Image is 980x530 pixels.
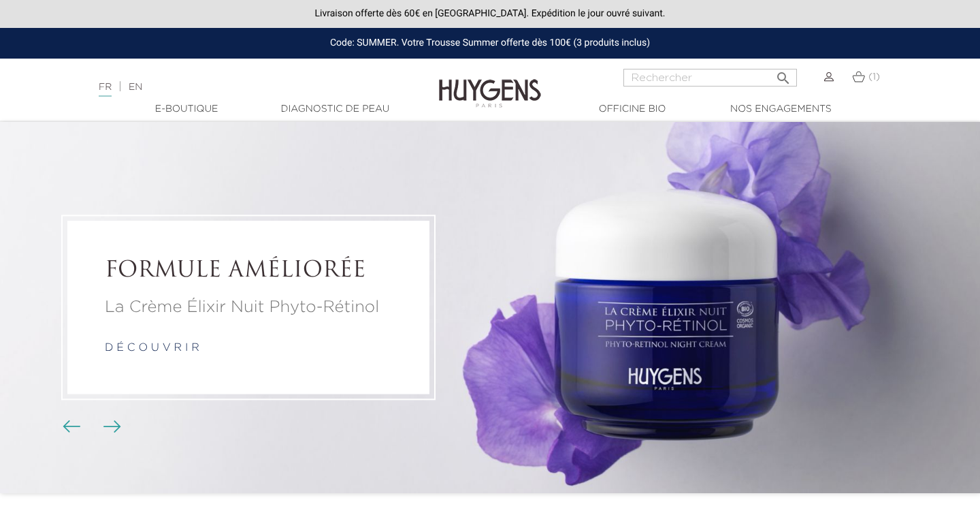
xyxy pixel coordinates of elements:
a: FR [99,82,112,97]
span: (1) [868,72,880,82]
div: Boutons du carrousel [68,417,112,437]
input: Rechercher [623,69,797,87]
div: | [92,79,398,95]
a: Officine Bio [564,102,700,116]
i:  [775,66,791,82]
p: La Crème Élixir Nuit Phyto-Rétinol [105,295,392,319]
button:  [771,65,796,83]
a: E-Boutique [118,102,255,116]
a: EN [129,82,142,92]
a: Nos engagements [713,102,849,116]
a: d é c o u v r i r [105,343,199,354]
h2: FORMULE AMÉLIORÉE [105,259,392,285]
a: Diagnostic de peau [267,102,403,116]
a: (1) [852,72,880,82]
img: Huygens [439,57,541,110]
